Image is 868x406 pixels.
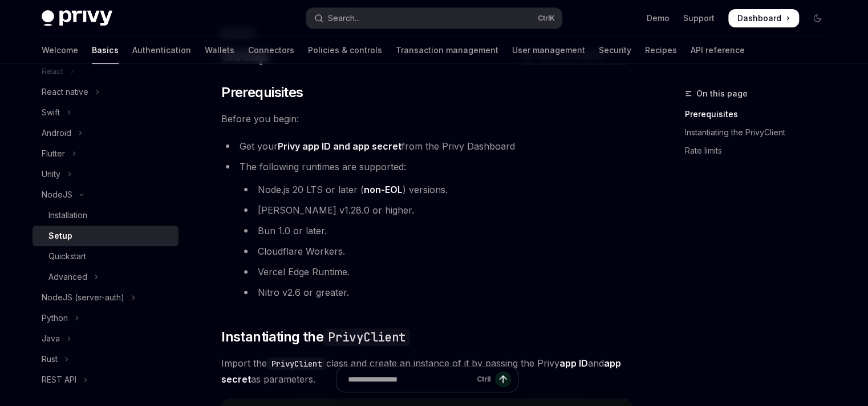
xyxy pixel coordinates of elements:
div: NodeJS (server-auth) [42,291,124,304]
code: PrivyClient [323,328,410,346]
a: Basics [92,37,119,64]
div: Quickstart [48,250,86,263]
div: Java [42,332,60,345]
code: PrivyClient [267,357,326,370]
span: Dashboard [737,13,781,24]
button: Open search [306,8,562,29]
li: Cloudflare Workers. [240,243,632,259]
strong: app ID [559,357,588,369]
a: Support [683,13,715,24]
a: Instantiating the PrivyClient [685,123,835,142]
li: Nitro v2.6 or greater. [240,284,632,300]
li: Vercel Edge Runtime. [240,264,632,280]
button: Toggle Rust section [33,349,179,369]
a: Security [599,37,631,64]
div: Python [42,311,68,325]
div: REST API [42,373,76,387]
a: non-EOL [364,184,403,196]
span: Prerequisites [221,83,303,102]
a: Installation [33,205,179,226]
a: User management [512,37,585,64]
button: Toggle Unity section [33,164,179,184]
button: Toggle NodeJS section [33,184,179,205]
span: Import the class and create an instance of it by passing the Privy and as parameters. [221,355,632,387]
button: Toggle Android section [33,123,179,143]
button: Toggle NodeJS (server-auth) section [33,287,179,308]
a: Dashboard [728,9,799,27]
div: Advanced [48,270,87,284]
a: Policies & controls [308,37,382,64]
a: Setup [33,226,179,246]
li: Bun 1.0 or later. [240,223,632,239]
div: Rust [42,352,58,366]
button: Toggle Java section [33,328,179,349]
div: Android [42,126,71,140]
a: Transaction management [396,37,498,64]
span: On this page [696,87,748,101]
div: NodeJS [42,188,72,202]
button: Toggle dark mode [808,9,826,27]
button: Toggle Flutter section [33,143,179,164]
button: Toggle Advanced section [33,267,179,287]
div: Setup [48,229,72,243]
button: Toggle React native section [33,82,179,102]
li: The following runtimes are supported: [221,159,632,300]
a: Wallets [205,37,234,64]
li: Node.js 20 LTS or later ( ) versions. [240,182,632,198]
a: Quickstart [33,246,179,267]
div: Installation [48,208,87,222]
span: Ctrl K [538,14,555,23]
a: Privy app ID and app secret [278,140,401,152]
a: API reference [691,37,745,64]
a: Demo [647,13,670,24]
button: Send message [495,371,511,387]
input: Ask a question... [348,367,472,392]
img: dark logo [42,10,112,26]
div: Search... [328,11,360,25]
button: Toggle REST API section [33,369,179,390]
button: Toggle Python section [33,308,179,328]
a: Connectors [248,37,294,64]
div: Unity [42,167,60,181]
a: Rate limits [685,142,835,160]
li: Get your from the Privy Dashboard [221,138,632,154]
a: Welcome [42,37,78,64]
div: Swift [42,106,60,119]
span: Instantiating the [221,328,410,346]
a: Authentication [132,37,191,64]
a: Prerequisites [685,105,835,123]
div: React native [42,85,88,99]
div: Flutter [42,147,65,160]
span: Before you begin: [221,111,632,127]
a: Recipes [645,37,677,64]
li: [PERSON_NAME] v1.28.0 or higher. [240,202,632,218]
button: Toggle Swift section [33,102,179,123]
